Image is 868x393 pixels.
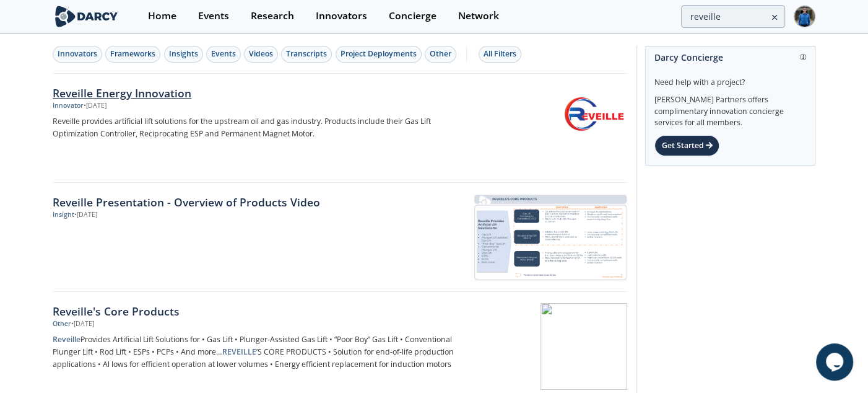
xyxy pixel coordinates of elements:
[84,101,106,111] div: • [DATE]
[53,303,462,319] div: Reveille's Core Products
[654,88,806,129] div: [PERSON_NAME] Partners offers complimentary innovation concierge services for all members.
[479,46,521,63] button: All Filters
[251,11,294,21] div: Research
[74,210,97,220] div: • [DATE]
[71,319,94,329] div: • [DATE]
[211,48,236,60] div: Events
[53,74,627,183] a: Reveille Energy Innovation Innovator •[DATE] Reveille provides artificial lift solutions for the ...
[58,48,97,60] div: Innovators
[53,194,462,210] div: Reveille Presentation - Overview of Products Video
[110,48,155,60] div: Frameworks
[800,54,807,61] img: information.svg
[281,46,332,63] button: Transcripts
[654,135,719,156] div: Get Started
[53,319,71,329] div: Other
[425,46,456,63] button: Other
[53,210,74,220] div: Insight
[681,5,785,28] input: Advanced Search
[53,101,84,111] div: Innovator
[484,48,516,60] div: All Filters
[169,48,198,60] div: Insights
[53,6,120,27] img: logo-wide.svg
[654,68,806,88] div: Need help with a project?
[53,334,80,345] strong: Reveille
[148,11,176,21] div: Home
[389,11,436,21] div: Concierge
[53,115,462,140] p: Reveille provides artificial lift solutions for the upstream oil and gas industry. Products inclu...
[341,48,417,60] div: Project Deployments
[249,48,273,60] div: Videos
[198,11,229,21] div: Events
[654,46,806,68] div: Darcy Concierge
[565,87,625,139] img: Reveille Energy Innovation
[164,46,203,63] button: Insights
[53,85,462,101] div: Reveille Energy Innovation
[53,333,462,371] p: Provides Artificial Lift Solutions for • Gas Lift • Plunger-Assisted Gas Lift • “Poor Boy” Gas Li...
[53,183,627,292] a: Reveille Presentation - Overview of Products Video Insight •[DATE]
[316,11,367,21] div: Innovators
[430,48,451,60] div: Other
[206,46,241,63] button: Events
[336,46,422,63] button: Project Deployments
[816,343,856,381] iframe: chat widget
[794,6,815,27] img: Profile
[222,347,256,357] strong: REVEILLE
[286,48,327,60] div: Transcripts
[53,46,102,63] button: Innovators
[458,11,498,21] div: Network
[105,46,160,63] button: Frameworks
[244,46,278,63] button: Videos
